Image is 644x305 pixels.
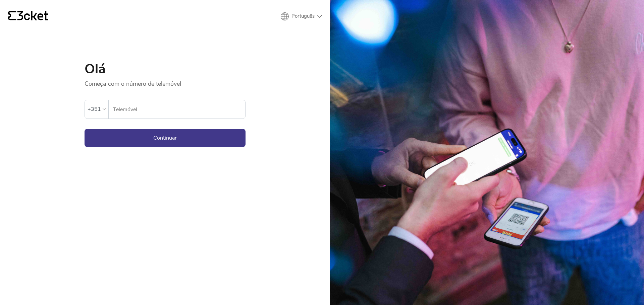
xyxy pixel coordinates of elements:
button: Continuar [85,129,246,147]
p: Começa com o número de telemóvel [85,76,246,88]
div: +351 [88,104,101,114]
g: {' '} [8,11,16,20]
input: Telemóvel [113,100,245,119]
label: Telemóvel [109,100,245,119]
a: {' '} [8,11,48,22]
h1: Olá [85,62,246,76]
